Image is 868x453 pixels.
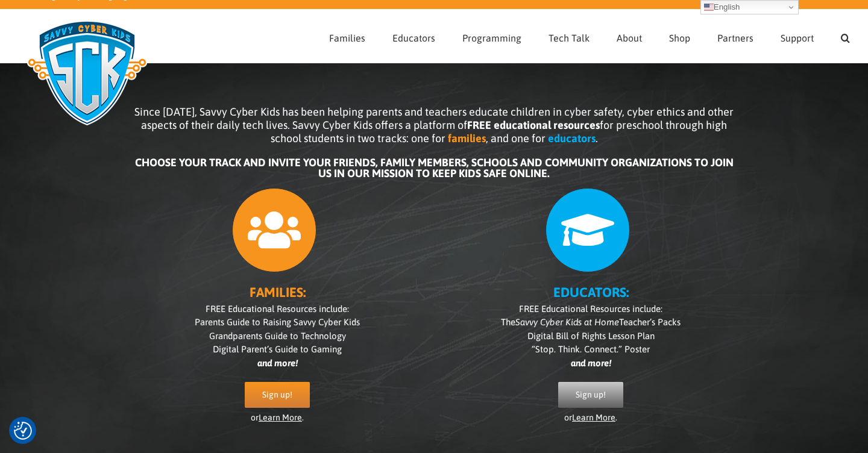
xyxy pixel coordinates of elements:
[134,105,734,145] span: Since [DATE], Savvy Cyber Kids has been helping parents and teachers educate children in cyber sa...
[329,10,850,63] nav: Main Menu
[548,132,596,145] b: educators
[519,304,662,314] span: FREE Educational Resources include:
[262,390,292,400] span: Sign up!
[392,10,435,63] a: Educators
[467,119,600,131] b: FREE educational resources
[448,132,486,145] b: families
[717,33,753,43] span: Partners
[392,33,435,43] span: Educators
[329,33,365,43] span: Families
[462,10,521,63] a: Programming
[704,2,714,12] img: en
[259,413,302,422] a: Learn More
[717,10,753,63] a: Partners
[549,33,590,43] span: Tech Talk
[209,331,346,341] span: Grandparents Guide to Technology
[617,33,642,43] span: About
[135,156,734,180] b: CHOOSE YOUR TRACK AND INVITE YOUR FRIENDS, FAMILY MEMBERS, SCHOOLS AND COMMUNITY ORGANIZATIONS TO...
[781,33,814,43] span: Support
[572,413,615,422] a: Learn More
[213,344,342,354] span: Digital Parent’s Guide to Gaming
[251,413,304,422] span: or .
[195,317,360,327] span: Parents Guide to Raising Savvy Cyber Kids
[532,344,650,354] span: “Stop. Think. Connect.” Poster
[515,317,619,327] i: Savvy Cyber Kids at Home
[206,304,349,314] span: FREE Educational Resources include:
[257,358,298,368] i: and more!
[669,33,690,43] span: Shop
[14,422,32,440] img: Revisit consent button
[250,284,306,300] b: FAMILIES:
[576,390,606,400] span: Sign up!
[462,33,521,43] span: Programming
[669,10,690,63] a: Shop
[617,10,642,63] a: About
[18,13,156,133] img: Savvy Cyber Kids Logo
[501,317,681,327] span: The Teacher’s Packs
[486,132,546,145] span: , and one for
[564,413,617,422] span: or .
[329,10,365,63] a: Families
[781,10,814,63] a: Support
[841,10,850,63] a: Search
[571,358,611,368] i: and more!
[553,284,629,300] b: EDUCATORS:
[14,422,32,440] button: Consent Preferences
[558,382,623,408] a: Sign up!
[527,331,655,341] span: Digital Bill of Rights Lesson Plan
[245,382,310,408] a: Sign up!
[549,10,590,63] a: Tech Talk
[596,132,598,145] span: .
